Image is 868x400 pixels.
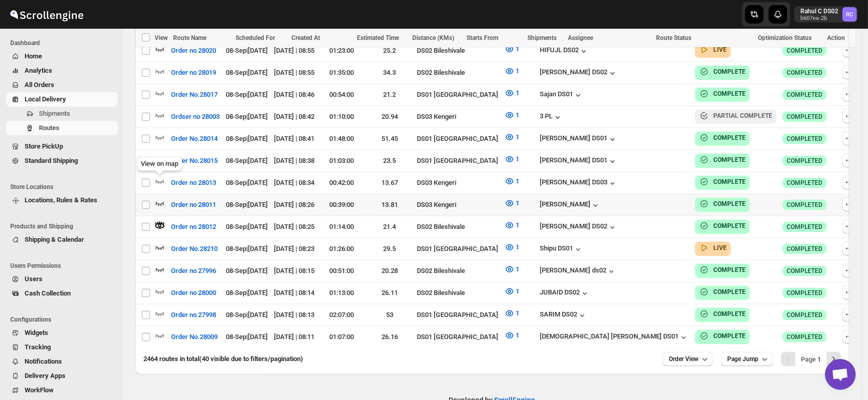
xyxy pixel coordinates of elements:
div: 3 PL [540,112,563,122]
button: Order no 27996 [165,263,222,279]
div: 00:54:00 [321,90,363,100]
button: [PERSON_NAME] [540,200,601,210]
span: 1 [516,89,519,97]
span: COMPLETED [787,91,822,99]
div: DS03 Kengeri [417,200,498,210]
span: COMPLETED [787,245,822,253]
span: 1 [516,45,519,53]
span: Scheduled For [236,34,275,41]
div: [DATE] | 08:55 [274,68,314,78]
div: [DATE] | 08:25 [274,222,314,232]
button: Notifications [6,354,118,369]
div: DS02 Bileshivale [417,266,498,276]
span: Order no 28012 [171,222,216,232]
span: Users Permissions [10,262,118,270]
button: Order no 28000 [165,285,222,301]
div: 01:26:00 [321,244,363,254]
b: COMPLETE [713,266,746,273]
span: Order No.28015 [171,156,218,166]
span: Order View [669,355,698,363]
span: Users [25,275,43,283]
div: 26.11 [369,288,411,298]
div: 01:07:00 [321,332,363,342]
button: COMPLETE [699,309,746,319]
button: LIVE [699,45,727,55]
span: Page Jump [727,355,758,363]
div: 34.3 [369,68,411,78]
div: [PERSON_NAME] DS01 [540,134,618,144]
div: [PERSON_NAME] DS02 [540,68,618,78]
button: Page Jump [721,352,773,366]
span: Order no 28000 [171,288,216,298]
b: COMPLETE [713,68,746,75]
span: 08-Sep | [DATE] [226,267,268,275]
button: WorkFlow [6,383,118,397]
button: User menu [794,6,858,23]
button: [PERSON_NAME] DS01 [540,156,618,166]
span: View [155,34,168,41]
span: Order No.28014 [171,134,218,144]
button: Widgets [6,326,118,340]
div: DS01 [GEOGRAPHIC_DATA] [417,310,498,320]
button: Order no 28011 [165,197,222,213]
div: 26.16 [369,332,411,342]
div: [DATE] | 08:11 [274,332,314,342]
span: COMPLETED [787,267,822,275]
div: [DATE] | 08:23 [274,244,314,254]
button: COMPLETE [699,89,746,99]
button: Order No.28009 [165,329,224,345]
button: Tracking [6,340,118,354]
b: COMPLETE [713,310,746,318]
button: 1 [498,85,525,101]
b: COMPLETE [713,178,746,185]
span: COMPLETED [787,223,822,231]
span: Page [801,355,821,363]
span: Locations, Rules & Rates [25,196,97,204]
button: Order no 27998 [165,307,222,323]
button: Delivery Apps [6,369,118,383]
b: COMPLETE [713,156,746,163]
button: 1 [498,239,525,256]
div: 29.5 [369,244,411,254]
span: Analytics [25,67,52,74]
span: Order no 28011 [171,200,216,210]
div: Sajan DS01 [540,90,583,100]
span: Order no 27996 [171,266,216,276]
span: Dashboard [10,39,118,47]
span: Notifications [25,357,62,365]
div: DS03 Kengeri [417,178,498,188]
button: Order no 28013 [165,175,222,191]
span: Optimization Status [758,34,812,41]
button: 1 [498,283,525,300]
span: Ordser no 28003 [171,112,220,122]
span: Assignee [568,34,593,41]
button: COMPLETE [699,177,746,187]
text: RC [846,11,853,18]
div: 20.94 [369,112,411,122]
button: 1 [498,327,525,344]
button: [PERSON_NAME] DS02 [540,222,618,233]
div: 23.5 [369,156,411,166]
b: COMPLETE [713,222,746,229]
span: Starts From [467,34,498,41]
b: COMPLETE [713,90,746,97]
span: 1 [516,155,519,163]
span: COMPLETED [787,47,822,55]
button: All Orders [6,78,118,92]
div: DS02 Bileshivale [417,222,498,232]
button: 1 [498,195,525,212]
span: Delivery Apps [25,372,66,380]
button: SARIM DS02 [540,310,587,321]
span: Configurations [10,315,118,324]
div: [DATE] | 08:15 [274,266,314,276]
button: Analytics [6,64,118,78]
span: 1 [516,67,519,75]
div: [DATE] | 08:34 [274,178,314,188]
div: 01:14:00 [321,222,363,232]
div: DS01 [GEOGRAPHIC_DATA] [417,156,498,166]
div: 00:51:00 [321,266,363,276]
div: 53 [369,310,411,320]
button: 1 [498,107,525,123]
button: [PERSON_NAME] ds02 [540,266,617,277]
